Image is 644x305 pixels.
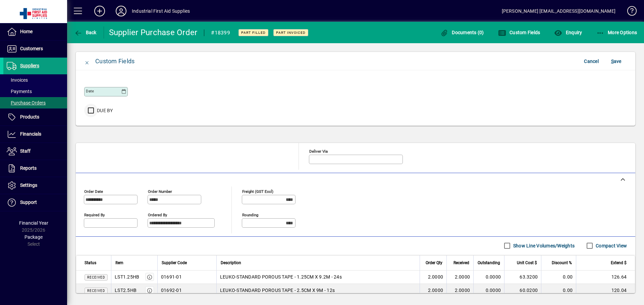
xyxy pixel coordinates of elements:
div: Industrial First Aid Supplies [132,6,190,16]
mat-label: Order date [84,189,103,194]
span: Financial Year [19,220,48,226]
a: Purchase Orders [3,97,67,108]
button: Cancel [581,55,602,67]
span: Custom Fields [498,30,540,35]
a: Products [3,109,67,126]
a: Knowledge Base [622,1,636,23]
span: Received [453,259,469,266]
span: Order Qty [426,259,442,266]
label: DUE BY [96,107,113,114]
a: Financials [3,126,67,143]
div: Supplier Purchase Order [109,27,198,38]
span: Products [20,114,39,120]
span: Unit Cost $ [517,259,537,266]
span: Payments [7,89,32,94]
span: LEUKO-STANDARD POROUS TAPE - 1.25CM X 9.2M - 24s [220,274,342,280]
span: Extend $ [611,259,627,266]
mat-label: Order number [148,189,172,194]
a: Home [3,23,67,40]
a: Invoices [3,74,67,86]
span: LEUKO-STANDARD POROUS TAPE - 2.5CM X 9M - 12s [220,287,335,294]
td: 126.64 [576,271,635,284]
span: Outstanding [478,259,500,266]
mat-label: Deliver via [309,149,328,153]
td: 60.0200 [504,284,541,297]
span: S [611,59,614,64]
td: 2.0000 [446,284,473,297]
button: Add [89,5,110,17]
td: 01691-01 [157,271,216,284]
span: Received [87,289,105,293]
a: Payments [3,86,67,97]
td: 0.0000 [473,271,504,284]
span: Part Filled [241,30,266,35]
div: [PERSON_NAME] [EMAIL_ADDRESS][DOMAIN_NAME] [502,6,615,16]
a: Staff [3,143,67,160]
button: Custom Fields [496,26,542,39]
div: LST2.5HB [115,287,137,294]
span: Part Invoiced [276,30,306,35]
span: Received [87,276,105,279]
a: Reports [3,160,67,177]
td: 63.3200 [504,271,541,284]
span: Support [20,200,37,205]
td: 0.0000 [473,284,504,297]
button: Enquiry [552,26,584,39]
mat-label: Freight (GST excl) [242,189,273,194]
label: Show Line Volumes/Weights [512,242,575,249]
span: Reports [20,165,37,171]
mat-label: Required by [84,212,105,217]
span: More Options [596,30,637,35]
button: More Options [595,26,639,39]
span: Package [24,234,43,240]
span: Settings [20,182,37,188]
button: Save [605,55,627,67]
button: Documents (0) [439,26,486,39]
span: Purchase Orders [7,100,46,105]
td: 2.0000 [420,271,446,284]
td: 0.00 [541,284,576,297]
span: Staff [20,148,31,154]
button: Profile [110,5,132,17]
div: LST1.25HB [115,274,139,280]
span: Financials [20,131,41,137]
td: 2.0000 [446,271,473,284]
a: Customers [3,41,67,57]
span: Discount % [552,259,572,266]
td: 2.0000 [420,284,446,297]
mat-label: Ordered by [148,212,167,217]
span: ave [611,56,622,67]
span: Item [115,259,123,266]
td: 120.04 [576,284,635,297]
a: Support [3,194,67,211]
a: Settings [3,177,67,194]
div: Custom Fields [95,56,135,67]
div: #18399 [211,27,230,38]
span: Description [221,259,241,266]
td: 0.00 [541,271,576,284]
label: Compact View [594,242,627,249]
td: 01692-01 [157,284,216,297]
span: Documents (0) [440,30,484,35]
button: Back [72,26,98,39]
span: Customers [20,46,43,51]
span: Back [74,30,97,35]
span: Enquiry [554,30,582,35]
span: Cancel [584,56,599,67]
span: Status [85,259,96,266]
span: Suppliers [20,63,39,68]
mat-label: Date [86,89,94,93]
span: Invoices [7,77,28,83]
span: Supplier Code [162,259,187,266]
button: Close [79,53,95,69]
mat-label: Rounding [242,212,258,217]
span: Home [20,29,33,34]
app-page-header-button: Back [67,26,104,39]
